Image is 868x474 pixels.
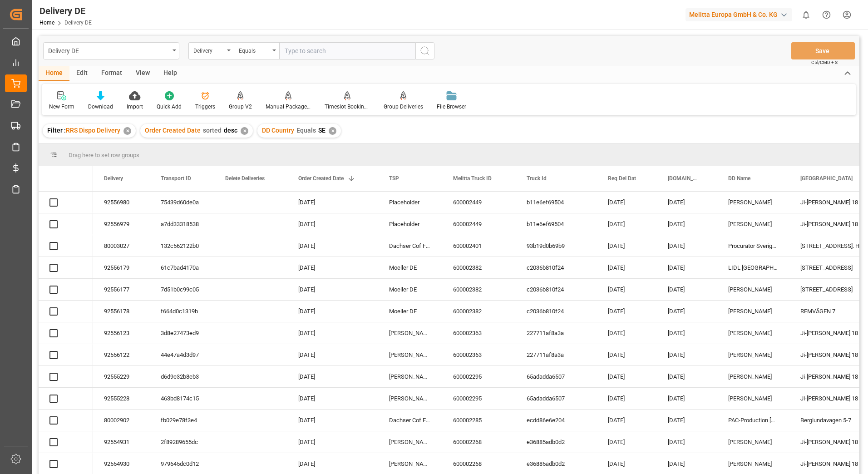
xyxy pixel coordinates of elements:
[717,192,789,213] div: [PERSON_NAME]
[442,279,516,300] div: 600002382
[717,388,789,409] div: [PERSON_NAME]
[597,366,657,387] div: [DATE]
[47,127,66,134] span: Filter :
[442,344,516,365] div: 600002363
[516,257,597,278] div: c2036b810f24
[203,127,222,134] span: sorted
[150,388,214,409] div: 463bd8174c15
[657,235,717,257] div: [DATE]
[93,388,150,409] div: 92555228
[442,431,516,453] div: 600002268
[93,344,150,365] div: 92556122
[657,410,717,431] div: [DATE]
[686,6,796,23] button: Melitta Europa GmbH & Co. KG
[88,103,113,111] div: Download
[657,301,717,322] div: [DATE]
[800,175,853,182] span: [GEOGRAPHIC_DATA]
[657,431,717,453] div: [DATE]
[69,66,94,81] div: Edit
[150,431,214,453] div: 2f89289655dc
[93,366,150,387] div: 92555229
[717,235,789,257] div: Procurator Sverige AB
[378,192,442,213] div: Placeholder
[39,279,93,301] div: Press SPACE to select this row.
[224,127,237,134] span: desc
[378,344,442,365] div: [PERSON_NAME]
[145,127,201,134] span: Order Created Date
[728,175,750,182] span: DD Name
[378,366,442,387] div: [PERSON_NAME]
[442,322,516,344] div: 600002363
[39,257,93,279] div: Press SPACE to select this row.
[516,213,597,235] div: b11e6ef69504
[717,410,789,431] div: PAC-Production [GEOGRAPHIC_DATA] AB
[150,257,214,278] div: 61c7bad4170a
[717,213,789,235] div: [PERSON_NAME]
[150,279,214,300] div: 7d51b0c99c05
[225,175,265,182] span: Delete Deliveries
[442,213,516,235] div: 600002449
[516,301,597,322] div: c2036b810f24
[287,257,378,278] div: [DATE]
[717,301,789,322] div: [PERSON_NAME]
[287,410,378,431] div: [DATE]
[93,322,150,344] div: 92556123
[516,279,597,300] div: c2036b810f24
[66,127,120,134] span: RRS Dispo Delivery
[597,344,657,365] div: [DATE]
[378,279,442,300] div: Moeller DE
[516,192,597,213] div: b11e6ef69504
[93,301,150,322] div: 92556178
[597,257,657,278] div: [DATE]
[287,366,378,387] div: [DATE]
[453,175,492,182] span: Melitta Truck ID
[150,322,214,344] div: 3d8e27473ed9
[384,103,423,111] div: Group Deliveries
[39,410,93,431] div: Press SPACE to select this row.
[39,344,93,366] div: Press SPACE to select this row.
[150,235,214,257] div: 132c562122b0
[39,4,92,18] div: Delivery DE
[43,42,179,59] button: open menu
[597,431,657,453] div: [DATE]
[241,127,248,135] div: ✕
[442,301,516,322] div: 600002382
[123,127,131,135] div: ✕
[234,42,279,59] button: open menu
[597,235,657,257] div: [DATE]
[597,192,657,213] div: [DATE]
[195,103,215,111] div: Triggers
[657,192,717,213] div: [DATE]
[657,257,717,278] div: [DATE]
[717,322,789,344] div: [PERSON_NAME]
[279,42,415,59] input: Type to search
[378,322,442,344] div: [PERSON_NAME]
[239,44,270,55] div: Equals
[608,175,636,182] span: Req Del Dat
[296,127,316,134] span: Equals
[378,301,442,322] div: Moeller DE
[527,175,547,182] span: Truck Id
[378,257,442,278] div: Moeller DE
[48,44,169,56] div: Delivery DE
[516,410,597,431] div: ecdd86e6e204
[442,235,516,257] div: 600002401
[657,213,717,235] div: [DATE]
[325,103,370,111] div: Timeslot Booking Report
[329,127,336,135] div: ✕
[39,322,93,344] div: Press SPACE to select this row.
[442,192,516,213] div: 600002449
[150,213,214,235] div: a7dd33318538
[378,235,442,257] div: Dachser Cof Foodservice
[811,59,838,66] span: Ctrl/CMD + S
[39,192,93,213] div: Press SPACE to select this row.
[657,279,717,300] div: [DATE]
[717,257,789,278] div: LIDL [GEOGRAPHIC_DATA] KB
[94,66,129,81] div: Format
[93,279,150,300] div: 92556177
[597,213,657,235] div: [DATE]
[657,322,717,344] div: [DATE]
[287,388,378,409] div: [DATE]
[188,42,234,59] button: open menu
[415,42,434,59] button: search button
